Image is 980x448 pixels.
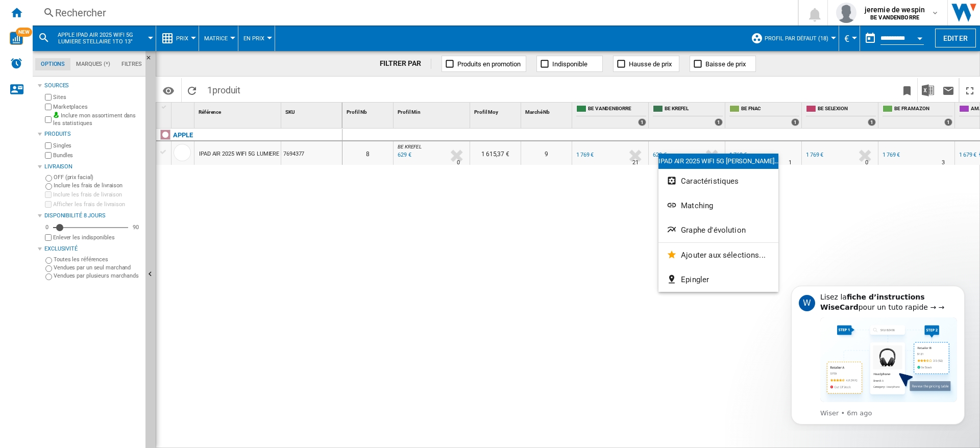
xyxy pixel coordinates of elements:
span: Graphe d'évolution [681,226,746,235]
button: Epingler... [658,267,778,292]
iframe: Intercom notifications message [776,277,980,431]
button: Ajouter aux sélections... [658,243,778,267]
button: Graphe d'évolution [658,218,778,242]
span: Ajouter aux sélections... [681,251,766,260]
span: Epingler [681,275,709,284]
span: Caractéristiques [681,177,739,186]
button: Caractéristiques [658,169,778,193]
button: Matching [658,193,778,218]
span: Matching [681,201,713,210]
div: IPAD AIR 2025 WIFI 5G [PERSON_NAME]... [658,154,778,169]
